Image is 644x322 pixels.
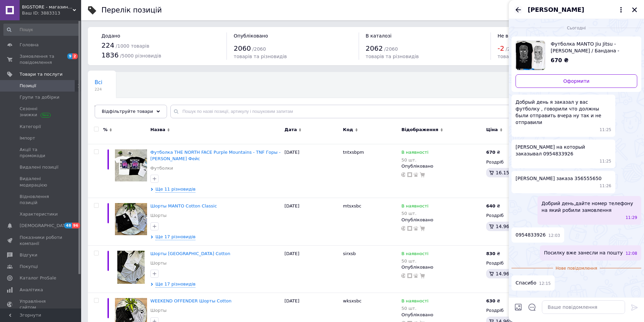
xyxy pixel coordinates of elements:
span: В наявності [401,251,428,258]
span: Імпорт [20,135,35,141]
span: 11:29 12.08.2025 [625,215,637,221]
span: tntxsbpm [343,150,364,155]
div: 50 шт. [401,258,428,264]
span: 12:15 12.08.2025 [539,281,551,287]
span: / 5000 різновидів [120,53,161,58]
span: BIGSTORE - магазин одягу [22,4,73,10]
span: 11:25 12.08.2025 [600,127,612,133]
span: 12:08 12.08.2025 [625,251,637,256]
a: Футболка THE NORTH FACE Purple Mountains - TNF Горы - [PERSON_NAME] Фейс [150,150,281,161]
span: 2062 [366,44,383,52]
span: Не в каталозі [498,33,531,39]
button: Відкрити шаблони відповідей [528,303,536,312]
span: Товари з проблемними р... [95,105,166,111]
span: В наявності [401,298,428,305]
a: Переглянути товар [516,41,637,70]
span: 11:26 12.08.2025 [600,183,612,189]
span: Видалені позиції [20,164,58,170]
img: 6443092572_w700_h500_futbolka-manto-jiu.jpg [516,41,545,70]
b: 630 [486,298,495,303]
span: [PERSON_NAME] заказа 356555650 [516,175,601,182]
span: Опубліковано [234,33,268,39]
div: ₴ [486,251,500,257]
div: 50 шт. [401,306,428,311]
span: Дата [285,127,297,133]
span: Товари та послуги [20,71,63,77]
span: Добрий день,дайте номер телефону на який робили замовлення [542,200,637,214]
div: Опубліковано [401,264,483,270]
b: 830 [486,251,495,256]
span: В каталозі [366,33,392,39]
div: Роздріб [486,159,545,165]
span: Аналітика [20,287,43,293]
a: WEEKEND OFFENDER Шорты Cotton [150,298,232,303]
span: 9 [67,53,73,59]
div: ₴ [486,203,500,209]
div: ₴ [486,298,500,304]
span: Посилку вже занесли на пошту [544,249,623,256]
span: 224 [101,41,114,49]
div: Роздріб [486,213,545,219]
span: [PERSON_NAME] на который заказывал 0954833926 [516,144,611,157]
div: Ваш ID: 3883313 [22,10,81,16]
div: 50 шт. [401,157,428,163]
span: Сьогодні [564,25,589,31]
span: / 2060 [252,46,266,52]
a: Шорты [150,213,167,219]
span: 14.96%, 124.17 ₴ [496,271,539,276]
input: Пошук по назві позиції, артикулу і пошуковим запитам [170,105,630,118]
button: Назад [514,6,522,14]
span: 2060 [234,44,251,52]
span: Відфільтруйте товари [102,109,153,114]
span: Шорты MANTO Cotton Classic [150,203,217,208]
span: 14.96%, 95.74 ₴ [496,224,535,229]
span: товарів та різновидів [366,54,419,59]
span: / 1000 товарів [116,43,149,49]
span: mtsxsbc [343,203,361,208]
span: Каталог ProSale [20,275,56,281]
span: sirxsb [343,251,356,256]
div: Роздріб [486,307,545,314]
b: 670 [486,150,495,155]
span: Ціна [486,127,498,133]
span: 1836 [101,51,119,59]
span: 11:25 12.08.2025 [600,158,612,164]
span: Ще 17 різновидів [156,234,196,240]
span: Показники роботи компанії [20,234,63,247]
div: [DATE] [283,144,341,198]
button: Закрити [630,6,639,14]
div: 12.08.2025 [511,24,641,31]
span: Відображення [401,127,438,133]
span: Видалені модерацією [20,176,63,188]
span: [PERSON_NAME] [528,5,584,14]
a: Оформити [516,74,637,88]
span: товарів та різновидів [234,54,287,59]
span: Сезонні знижки [20,106,63,118]
span: Нове повідомлення [553,266,600,271]
div: Товари з проблемними різновидами [88,98,179,124]
span: 12:03 12.08.2025 [548,233,560,239]
b: 640 [486,203,495,208]
img: Футболка THE NORTH FACE Purple Mountains - TNF Горы - Норт Фейс [115,149,147,181]
a: Футболки [150,165,173,171]
span: В наявності [401,203,428,210]
div: Перелік позицій [101,7,162,14]
span: Спасибо [516,279,536,287]
span: Позиції [20,83,36,89]
img: Шорты STONE ISLAND Cotton [117,251,145,284]
span: wksxsbc [343,298,362,303]
span: 2 [72,53,78,59]
span: 48 [64,223,72,228]
a: Шорты [GEOGRAPHIC_DATA] Cotton [150,251,230,256]
span: Додано [101,33,120,39]
span: Акції та промокоди [20,147,63,159]
div: Опубліковано [401,312,483,318]
div: 50 шт. [401,211,428,216]
span: Код [343,127,353,133]
button: [PERSON_NAME] [528,5,625,14]
span: Покупці [20,264,38,270]
span: / 2060 [506,46,519,52]
span: В наявності [401,150,428,157]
